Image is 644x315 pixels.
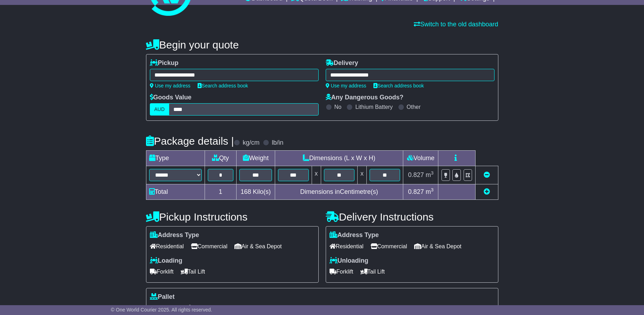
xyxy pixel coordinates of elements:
[150,302,180,313] span: Stackable
[330,266,353,277] span: Forklift
[146,135,234,147] h4: Package details |
[326,211,498,223] h4: Delivery Instructions
[150,241,184,252] span: Residential
[241,188,251,195] span: 168
[150,293,175,301] label: Pallet
[205,151,237,166] td: Qty
[360,266,385,277] span: Tail Lift
[355,104,393,110] label: Lithium Battery
[408,188,424,195] span: 0.827
[146,39,498,51] h4: Begin your quote
[330,241,364,252] span: Residential
[150,83,191,88] a: Use my address
[326,59,358,67] label: Delivery
[146,211,319,223] h4: Pickup Instructions
[275,184,403,200] td: Dimensions in Centimetre(s)
[484,171,490,178] a: Remove this item
[272,139,283,147] label: lb/in
[431,187,434,192] sup: 3
[150,103,170,116] label: AUD
[146,184,205,200] td: Total
[408,171,424,178] span: 0.827
[150,94,192,101] label: Goods Value
[111,307,212,313] span: © One World Courier 2025. All rights reserved.
[403,151,438,166] td: Volume
[312,166,321,184] td: x
[237,184,275,200] td: Kilo(s)
[198,83,248,88] a: Search address book
[234,241,282,252] span: Air & Sea Depot
[407,104,421,110] label: Other
[326,83,366,88] a: Use my address
[431,170,434,176] sup: 3
[326,94,404,101] label: Any Dangerous Goods?
[426,188,434,195] span: m
[243,139,259,147] label: kg/cm
[150,257,182,265] label: Loading
[146,151,205,166] td: Type
[371,241,407,252] span: Commercial
[191,241,227,252] span: Commercial
[205,184,237,200] td: 1
[187,302,229,313] span: Non Stackable
[330,231,379,239] label: Address Type
[414,21,498,28] a: Switch to the old dashboard
[150,59,179,67] label: Pickup
[373,83,424,88] a: Search address book
[181,266,205,277] span: Tail Lift
[237,151,275,166] td: Weight
[426,171,434,178] span: m
[150,266,174,277] span: Forklift
[357,166,366,184] td: x
[414,241,462,252] span: Air & Sea Depot
[330,257,369,265] label: Unloading
[150,231,199,239] label: Address Type
[484,188,490,195] a: Add new item
[334,104,341,110] label: No
[275,151,403,166] td: Dimensions (L x W x H)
